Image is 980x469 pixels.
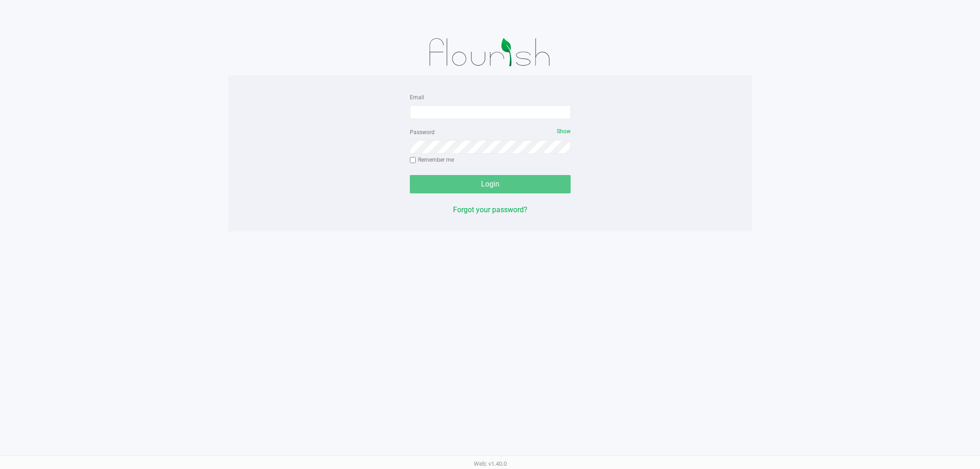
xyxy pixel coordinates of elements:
span: Show [557,128,571,135]
button: Forgot your password? [453,204,527,215]
span: Web: v1.40.0 [474,460,507,467]
label: Email [410,93,424,102]
input: Remember me [410,157,416,164]
label: Password [410,128,435,136]
label: Remember me [410,156,454,164]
